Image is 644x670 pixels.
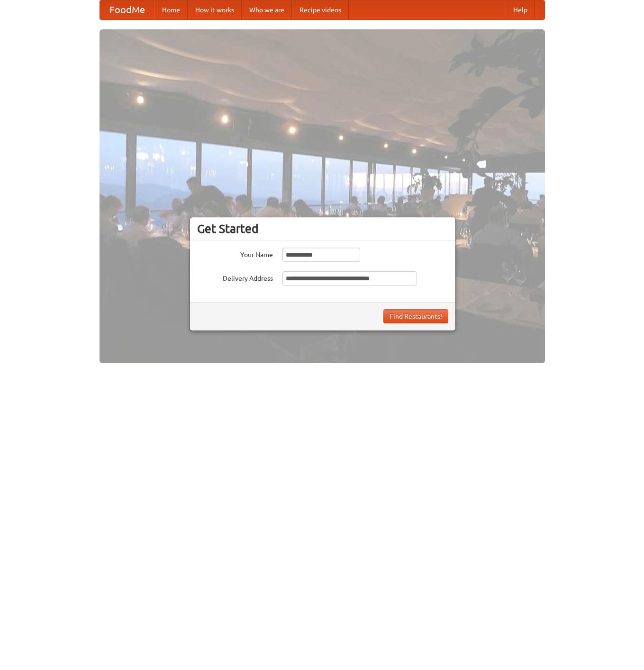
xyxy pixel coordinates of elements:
label: Your Name [197,248,273,259]
a: How it works [188,0,242,19]
a: Recipe videos [292,0,349,19]
a: Home [154,0,188,19]
a: Help [506,0,535,19]
label: Delivery Address [197,271,273,283]
a: FoodMe [100,0,154,19]
a: Who we are [242,0,292,19]
h3: Get Started [197,222,448,236]
button: Find Restaurants! [383,309,448,323]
